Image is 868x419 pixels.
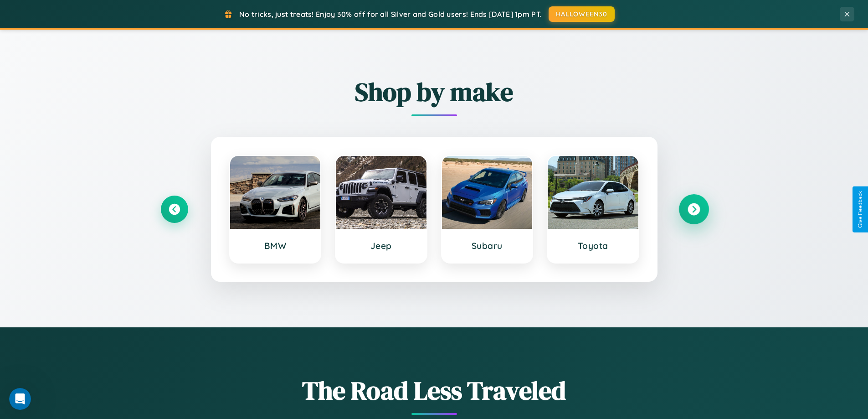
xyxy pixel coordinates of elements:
h3: Jeep [345,240,417,251]
div: Give Feedback [857,191,863,228]
h3: BMW [239,240,312,251]
h1: The Road Less Traveled [161,373,708,408]
button: HALLOWEEN30 [549,6,615,22]
h3: Subaru [451,240,524,251]
h2: Shop by make [161,74,708,109]
h3: Toyota [557,240,629,251]
iframe: Intercom live chat [9,388,31,410]
span: No tricks, just treats! Enjoy 30% off for all Silver and Gold users! Ends [DATE] 1pm PT. [239,10,542,19]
